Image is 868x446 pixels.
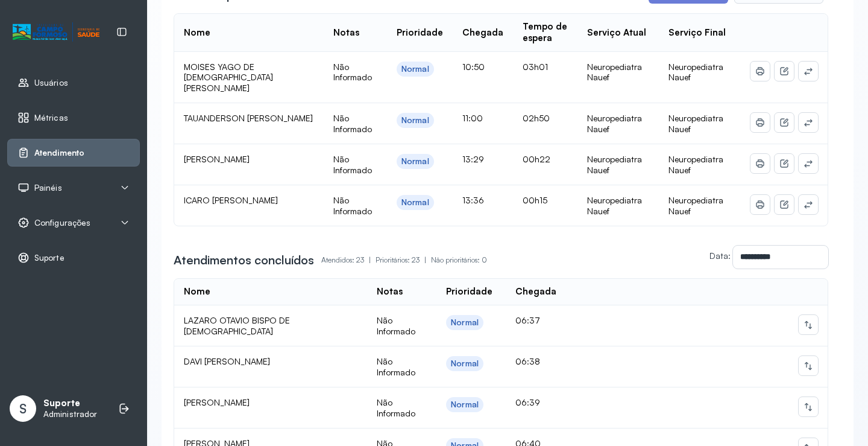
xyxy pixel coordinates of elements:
div: Tempo de espera [523,21,567,44]
div: Neuropediatra Nauef [587,62,650,83]
div: Neuropediatra Nauef [587,154,650,175]
div: Nome [184,27,210,39]
span: DAVI [PERSON_NAME] [184,356,270,366]
span: Atendimento [34,148,84,158]
span: Usuários [34,78,68,88]
div: Normal [451,358,479,369]
span: Configurações [34,218,90,228]
span: TAUANDERSON [PERSON_NAME] [184,113,313,123]
span: 06:38 [515,356,540,366]
span: Neuropediatra Nauef [668,195,723,216]
div: Notas [377,286,403,298]
p: Suporte [43,398,97,409]
p: Administrador [43,409,97,419]
div: Nome [184,286,210,298]
span: 02h50 [523,113,550,123]
div: Prioridade [446,286,492,298]
span: Painéis [34,183,62,193]
span: 00h22 [523,154,550,164]
p: Prioritários: 23 [376,252,431,269]
span: Não Informado [333,113,372,134]
img: Logotipo do estabelecimento [13,22,99,42]
div: Normal [401,156,429,167]
div: Chegada [462,27,503,39]
span: 13:36 [462,195,484,205]
a: Métricas [17,112,130,124]
span: Não Informado [333,154,372,175]
span: LAZARO OTAVIO BISPO DE [DEMOGRAPHIC_DATA] [184,315,290,336]
span: 10:50 [462,62,485,72]
div: Serviço Atual [587,27,646,39]
span: Neuropediatra Nauef [668,113,723,134]
div: Normal [401,115,429,126]
span: | [424,255,426,264]
h3: Atendimentos concluídos [174,252,314,269]
span: Não Informado [377,397,415,418]
span: Suporte [34,253,64,263]
label: Data: [709,250,731,261]
div: Neuropediatra Nauef [587,113,650,134]
span: Não Informado [333,62,372,83]
div: Prioridade [397,27,443,39]
p: Atendidos: 23 [321,252,376,269]
span: Não Informado [377,315,415,336]
div: Chegada [515,286,556,298]
span: Neuropediatra Nauef [668,62,723,83]
span: 13:29 [462,154,484,164]
span: 11:00 [462,113,483,123]
div: Normal [401,64,429,74]
div: Normal [451,400,479,410]
span: [PERSON_NAME] [184,154,250,164]
div: Notas [333,27,359,39]
span: ICARO [PERSON_NAME] [184,195,278,205]
span: Métricas [34,113,68,123]
span: 03h01 [523,62,548,72]
span: MOISES YAGO DE [DEMOGRAPHIC_DATA][PERSON_NAME] [184,62,273,93]
a: Usuários [17,77,130,89]
span: 00h15 [523,195,547,205]
span: 06:37 [515,315,540,325]
span: Neuropediatra Nauef [668,154,723,175]
span: | [369,255,371,264]
span: 06:39 [515,397,540,407]
div: Serviço Final [668,27,726,39]
span: Não Informado [377,356,415,377]
a: Atendimento [17,147,130,159]
div: Normal [401,197,429,208]
div: Neuropediatra Nauef [587,195,650,216]
span: Não Informado [333,195,372,216]
span: [PERSON_NAME] [184,397,250,407]
div: Normal [451,317,479,328]
p: Não prioritários: 0 [431,252,487,269]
